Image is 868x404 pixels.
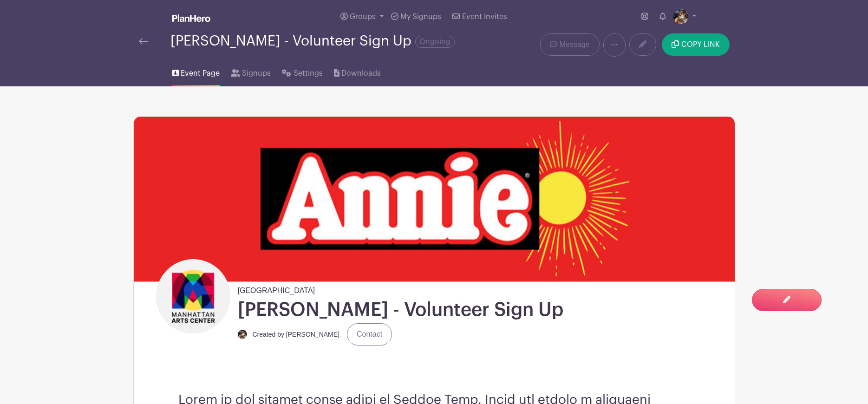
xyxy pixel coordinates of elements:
[415,36,455,48] span: Ongoing
[400,13,441,20] span: My Signups
[170,33,455,49] div: [PERSON_NAME] - Volunteer Sign Up
[560,39,590,50] span: Message
[662,33,729,56] button: COPY LINK
[282,57,322,86] a: Settings
[238,330,247,339] img: 68755229696__C9C5E19E-4959-40FF-8E11-C23A8B4E3571.jpg
[673,9,688,24] img: 68755229696__C9C5E19E-4959-40FF-8E11-C23A8B4E3571.jpg
[350,13,376,20] span: Groups
[181,68,220,79] span: Event Page
[253,331,340,338] small: Created by [PERSON_NAME]
[294,68,323,79] span: Settings
[172,57,220,86] a: Event Page
[238,281,315,296] span: [GEOGRAPHIC_DATA]
[231,57,271,86] a: Signups
[334,57,381,86] a: Downloads
[462,13,507,20] span: Event Invites
[134,117,735,281] img: annie%20web%20banner.png
[238,298,563,321] h1: [PERSON_NAME] - Volunteer Sign Up
[242,68,271,79] span: Signups
[172,14,210,22] img: logo_white-6c42ec7e38ccf1d336a20a19083b03d10ae64f83f12c07503d8b9e83406b4c7d.svg
[158,261,228,331] img: MAC_vertical%20logo_Final_RGB.png
[347,323,392,345] a: Contact
[540,33,599,56] a: Message
[681,41,720,48] span: COPY LINK
[139,38,148,45] img: back-arrow-29a5d9b10d5bd6ae65dc969a981735edf675c4d7a1fe02e03b50dbd4ba3cdb55.svg
[341,68,381,79] span: Downloads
